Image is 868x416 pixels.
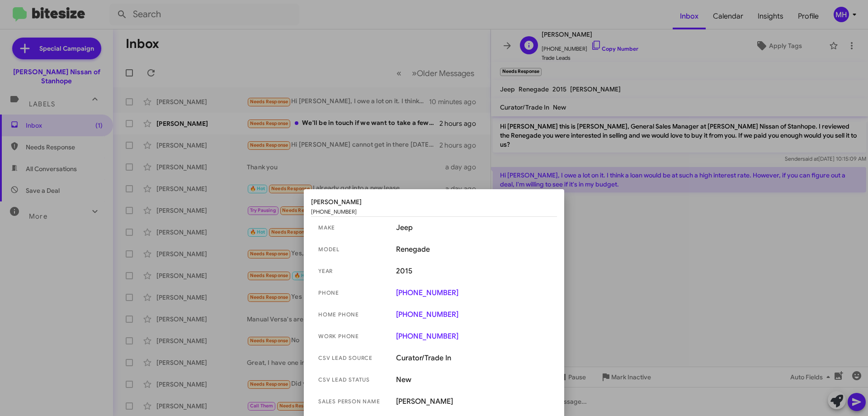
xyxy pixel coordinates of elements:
span: 2015 [396,267,550,276]
span: Jeep [396,223,550,232]
span: [PERSON_NAME] [311,196,557,207]
span: sales person name [318,397,389,406]
span: make [318,223,389,232]
span: New [396,375,550,384]
span: home phone [318,310,389,319]
span: csv lead source [318,354,389,363]
a: [PHONE_NUMBER] [396,310,550,319]
span: model [318,245,389,254]
a: [PHONE_NUMBER] [396,332,550,341]
span: [PHONE_NUMBER] [311,207,357,216]
span: [PERSON_NAME] [396,397,550,406]
span: Curator/Trade In [396,354,550,363]
span: year [318,267,389,276]
span: csv lead status [318,375,389,384]
span: phone [318,288,389,297]
a: [PHONE_NUMBER] [396,288,550,297]
span: work phone [318,332,389,341]
span: Renegade [396,245,550,254]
